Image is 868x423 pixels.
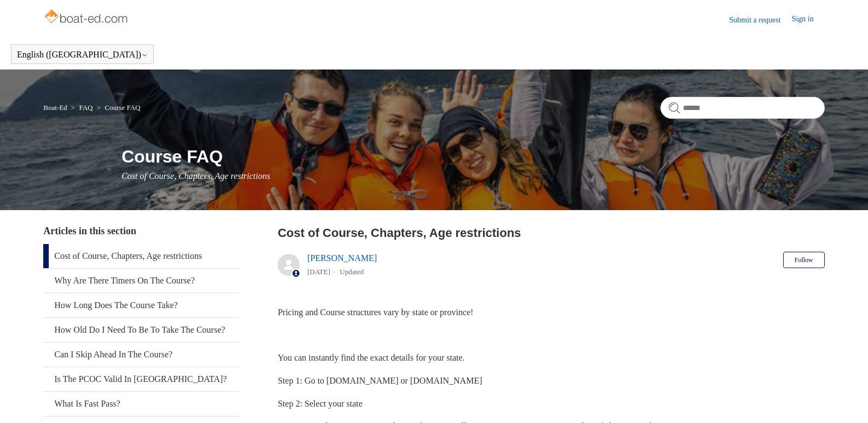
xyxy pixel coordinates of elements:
img: Boat-Ed Help Center home page [43,7,130,28]
a: Why Are There Timers On The Course? [43,269,239,293]
a: Cost of Course, Chapters, Age restrictions [43,244,239,268]
span: Step 2: Select your state [278,399,363,408]
li: Course FAQ [95,103,141,112]
time: 04/08/2025, 13:01 [307,268,330,276]
a: Submit a request [729,14,792,26]
span: Articles in this section [43,225,136,236]
li: FAQ [69,103,95,112]
a: How Long Does The Course Take? [43,293,239,317]
a: Can I Skip Ahead In The Course? [43,343,239,367]
span: Step 1: Go to [DOMAIN_NAME] or [DOMAIN_NAME] [278,376,482,385]
a: Is The PCOC Valid In [GEOGRAPHIC_DATA]? [43,367,239,391]
input: Search [660,97,825,119]
span: Pricing and Course structures vary by state or province! [278,308,473,317]
button: English ([GEOGRAPHIC_DATA]) [17,50,148,60]
span: You can instantly find the exact details for your state. [278,353,464,362]
button: Follow Article [783,252,825,268]
span: Cost of Course, Chapters, Age restrictions [122,171,271,181]
a: Sign in [792,13,825,26]
li: Boat-Ed [43,103,69,112]
a: Course FAQ [105,103,140,112]
li: Updated [340,268,364,276]
a: FAQ [79,103,93,112]
h1: Course FAQ [122,143,825,170]
a: Boat-Ed [43,103,67,112]
a: What Is Fast Pass? [43,392,239,416]
h2: Cost of Course, Chapters, Age restrictions [278,224,825,242]
a: [PERSON_NAME] [307,253,377,263]
a: How Old Do I Need To Be To Take The Course? [43,318,239,342]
